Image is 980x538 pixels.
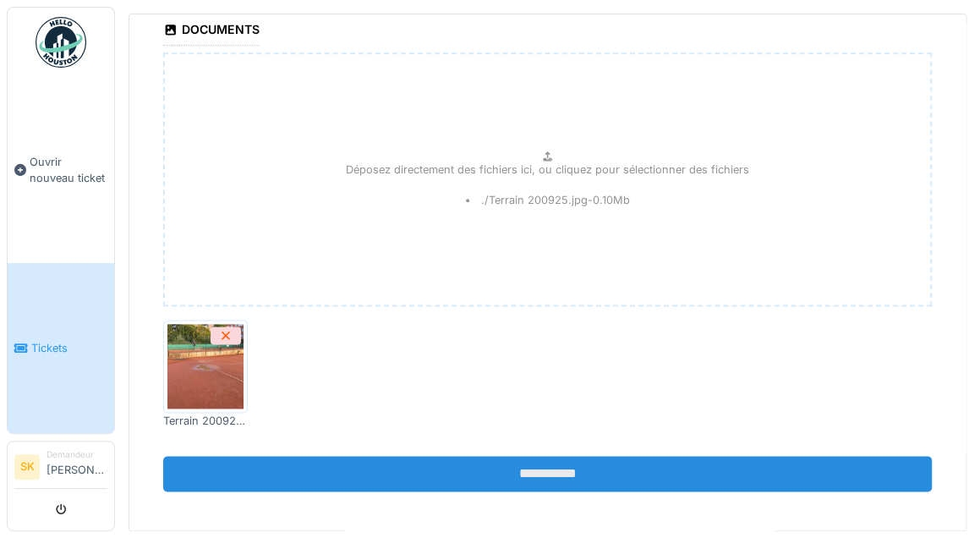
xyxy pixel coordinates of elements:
div: Documents [163,17,260,46]
div: Demandeur [47,448,107,461]
div: Terrain 200925.jpg [163,413,248,429]
li: [PERSON_NAME] [47,448,107,485]
span: Ouvrir nouveau ticket [30,154,107,186]
a: SK Demandeur[PERSON_NAME] [14,448,107,489]
li: ./Terrain 200925.jpg - 0.10 Mb [466,192,630,208]
li: SK [14,454,40,480]
a: Tickets [8,263,114,433]
span: Tickets [31,340,107,356]
a: Ouvrir nouveau ticket [8,77,114,263]
img: Badge_color-CXgf-gQk.svg [36,17,86,68]
p: Déposez directement des fichiers ici, ou cliquez pour sélectionner des fichiers [346,162,749,178]
img: 0zk4j31qococrs7r4avb66n0tw7r [167,324,244,409]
